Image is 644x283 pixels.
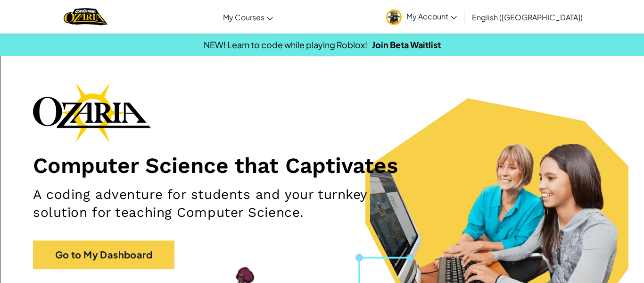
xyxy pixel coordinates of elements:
h1: Computer Science that Captivates [33,152,611,179]
span: NEW! Learn to code while playing Roblox! [204,39,367,50]
span: English ([GEOGRAPHIC_DATA]) [472,12,583,22]
a: Go to My Dashboard [33,240,174,269]
h2: A coding adventure for students and your turnkey solution for teaching Computer Science. [33,186,420,222]
a: My Courses [218,4,278,30]
a: My Account [381,2,462,32]
a: Join Beta Waitlist [372,39,441,50]
img: avatar [386,9,402,25]
a: Ozaria by CodeCombat logo [64,7,107,26]
img: Home [64,7,107,26]
span: My Account [406,11,457,21]
a: English ([GEOGRAPHIC_DATA]) [467,4,587,30]
img: Ozaria branding logo [33,82,151,143]
span: My Courses [223,12,264,22]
